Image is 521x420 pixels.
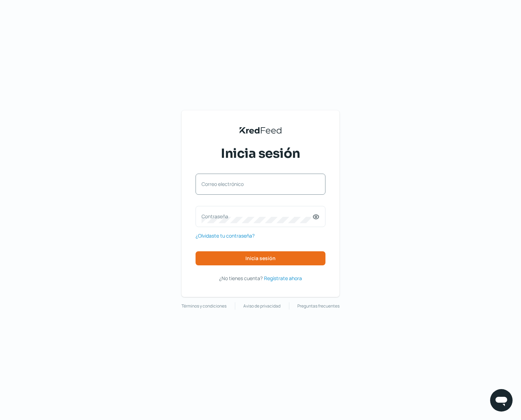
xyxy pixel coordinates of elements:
a: Regístrate ahora [264,274,302,283]
label: Correo electrónico [202,181,312,187]
img: chatIcon [494,393,508,407]
span: Inicia sesión [221,145,300,162]
a: Preguntas frecuentes [297,302,339,310]
span: Inicia sesión [245,256,276,261]
a: ¿Olvidaste tu contraseña? [196,231,255,240]
a: Términos y condiciones [182,302,226,310]
button: Inicia sesión [196,251,325,265]
a: Aviso de privacidad [243,302,281,310]
span: ¿No tienes cuenta? [219,275,263,282]
label: Contraseña [202,213,312,220]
